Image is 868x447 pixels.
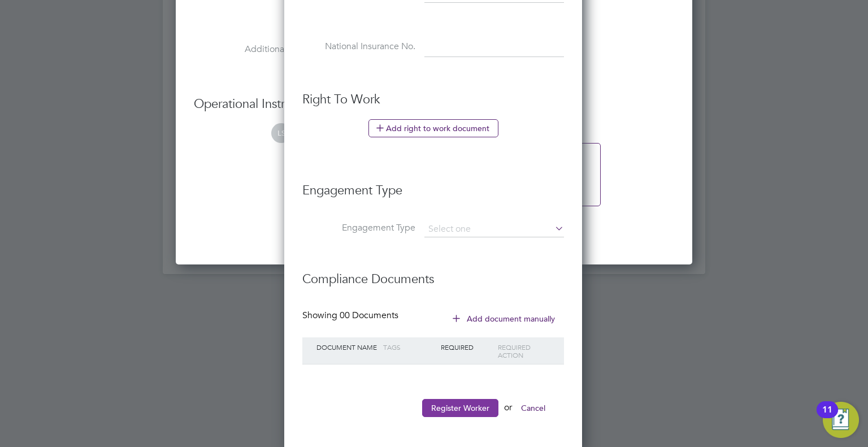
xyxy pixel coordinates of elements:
button: Register Worker [422,399,498,417]
button: Add document manually [445,310,564,328]
input: Select one [424,222,564,237]
span: LS [271,123,291,143]
h3: Engagement Type [302,171,564,199]
div: Showing [302,310,401,322]
div: Document Name [314,337,380,357]
div: Required Action [495,337,553,364]
div: Tags [380,337,438,357]
li: or [302,399,564,428]
label: Additional H&S [194,44,307,55]
div: 11 [822,410,832,424]
button: Open Resource Center, 11 new notifications [823,402,859,438]
span: 00 Documents [340,310,398,321]
h3: Operational Instructions & Comments [194,96,674,112]
label: National Insurance No. [302,41,415,53]
h3: Compliance Documents [302,260,564,288]
button: Add right to work document [368,119,498,137]
div: Required [438,337,496,357]
button: Cancel [512,399,554,417]
h3: Right To Work [302,92,564,108]
label: Engagement Type [302,222,415,234]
